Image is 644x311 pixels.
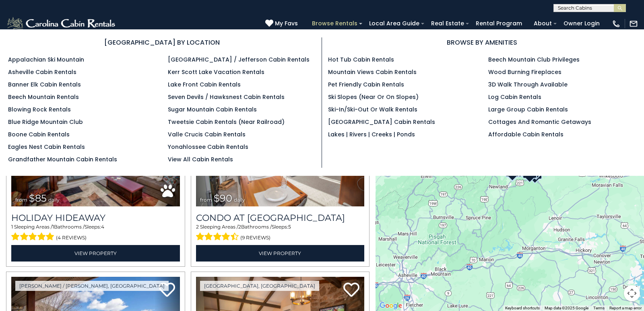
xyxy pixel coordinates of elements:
[505,305,540,311] button: Keyboard shortcuts
[8,56,84,64] a: Appalachian Ski Mountain
[8,37,316,47] h3: [GEOGRAPHIC_DATA] BY LOCATION
[328,105,417,113] a: Ski-in/Ski-Out or Walk Rentals
[101,224,104,230] span: 4
[159,282,175,299] a: Add to favorites
[488,105,568,113] a: Large Group Cabin Rentals
[522,163,537,179] div: $145
[488,80,568,89] a: 3D Walk Through Available
[238,224,241,230] span: 2
[240,233,270,243] span: (9 reviews)
[559,17,604,30] a: Owner Login
[365,17,423,30] a: Local Area Guide
[196,212,365,223] h3: Condo at Pinnacle Inn Resort
[624,285,640,301] button: Map camera controls
[8,130,70,138] a: Boone Cabin Rentals
[168,56,310,64] a: [GEOGRAPHIC_DATA] / Jefferson Cabin Rentals
[328,130,415,138] a: Lakes | Rivers | Creeks | Ponds
[328,93,419,101] a: Ski Slopes (Near or On Slopes)
[8,155,117,163] a: Grandfather Mountain Cabin Rentals
[56,233,87,243] span: (4 reviews)
[196,245,365,262] a: View Property
[168,130,246,138] a: Valle Crucis Cabin Rentals
[196,223,365,243] div: Sleeping Areas / Bathrooms / Sleeps:
[265,19,300,28] a: My Favs
[378,301,404,311] img: Google
[505,161,520,177] div: $140
[6,16,118,32] img: White-1-2.png
[488,56,580,64] a: Beech Mountain Club Privileges
[609,306,642,310] a: Report a map error
[168,143,248,151] a: Yonahlossee Cabin Rentals
[168,118,285,126] a: Tweetsie Cabin Rentals (Near Railroad)
[168,155,233,163] a: View All Cabin Rentals
[328,37,636,47] h3: BROWSE BY AMENITIES
[530,17,556,30] a: About
[29,192,47,204] span: $85
[328,80,404,89] a: Pet Friendly Cabin Rentals
[52,224,54,230] span: 1
[8,143,85,151] a: Eagles Nest Cabin Rentals
[8,105,71,113] a: Blowing Rock Rentals
[200,281,319,291] a: [GEOGRAPHIC_DATA], [GEOGRAPHIC_DATA]
[168,105,257,113] a: Sugar Mountain Cabin Rentals
[200,197,212,203] span: from
[15,281,169,291] a: [PERSON_NAME] / [PERSON_NAME], [GEOGRAPHIC_DATA]
[612,19,621,28] img: phone-regular-white.png
[196,212,365,223] a: Condo at [GEOGRAPHIC_DATA]
[11,223,180,243] div: Sleeping Areas / Bathrooms / Sleeps:
[214,192,232,204] span: $90
[378,301,404,311] a: Open this area in Google Maps (opens a new window)
[308,17,361,30] a: Browse Rentals
[8,80,81,89] a: Banner Elk Cabin Rentals
[488,130,563,138] a: Affordable Cabin Rentals
[527,163,542,179] div: $125
[545,306,588,310] span: Map data ©2025 Google
[629,19,638,28] img: mail-regular-white.png
[48,197,60,203] span: daily
[488,93,541,101] a: Log Cabin Rentals
[488,118,591,126] a: Cottages and Romantic Getaways
[8,118,83,126] a: Blue Ridge Mountain Club
[593,306,605,310] a: Terms
[196,224,199,230] span: 2
[505,161,519,177] div: $140
[8,93,79,101] a: Beech Mountain Rentals
[11,212,180,223] a: Holiday Hideaway
[328,118,435,126] a: [GEOGRAPHIC_DATA] Cabin Rentals
[343,282,359,299] a: Add to favorites
[328,68,417,76] a: Mountain Views Cabin Rentals
[15,197,27,203] span: from
[168,80,241,89] a: Lake Front Cabin Rentals
[11,245,180,262] a: View Property
[472,17,526,30] a: Rental Program
[427,17,468,30] a: Real Estate
[288,224,291,230] span: 5
[328,56,394,64] a: Hot Tub Cabin Rentals
[168,93,285,101] a: Seven Devils / Hawksnest Cabin Rentals
[488,68,561,76] a: Wood Burning Fireplaces
[168,68,264,76] a: Kerr Scott Lake Vacation Rentals
[8,68,76,76] a: Asheville Cabin Rentals
[11,224,13,230] span: 1
[234,197,245,203] span: daily
[275,19,298,28] span: My Favs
